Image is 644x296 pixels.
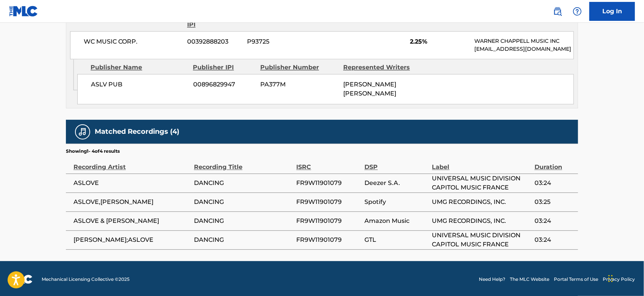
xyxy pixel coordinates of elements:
span: Deezer S.A. [364,179,428,188]
span: [PERSON_NAME];ASLOVE [73,235,190,244]
img: Matched Recordings [78,127,87,136]
span: WC MUSIC CORP. [84,37,182,46]
a: Need Help? [479,276,505,283]
div: Publisher Number [260,63,338,72]
div: Duration [535,155,574,172]
span: 03:24 [535,216,574,226]
span: Spotify [364,197,428,207]
a: Portal Terms of Use [554,276,598,283]
div: DSP [364,155,428,172]
div: Represented Writers [343,63,420,72]
span: 00896829947 [193,80,255,89]
div: 드래그 [608,267,613,290]
iframe: Chat Widget [606,260,644,296]
span: 2.25% [410,37,469,46]
div: Label [432,155,531,172]
img: search [553,7,562,16]
span: 00392888203 [188,37,241,46]
div: Recording Title [194,155,292,172]
span: DANCING [194,235,292,244]
span: UMG RECORDINGS, INC. [432,197,531,207]
div: Publisher IPI [193,63,255,72]
div: 채팅 위젯 [606,260,644,296]
div: ISRC [296,155,361,172]
span: UMG RECORDINGS, INC. [432,216,531,226]
span: GTL [364,235,428,244]
span: DANCING [194,197,292,207]
p: [EMAIL_ADDRESS][DOMAIN_NAME] [475,45,574,53]
a: The MLC Website [510,276,549,283]
span: 03:24 [535,179,574,188]
p: WARNER CHAPPELL MUSIC INC [475,37,574,45]
div: Publisher Name [91,63,187,72]
span: UNIVERSAL MUSIC DIVISION CAPITOL MUSIC FRANCE [432,174,531,192]
span: FR9W11901079 [296,235,361,244]
div: Help [570,4,585,19]
span: ASLOVE & [PERSON_NAME] [73,216,190,226]
span: UNIVERSAL MUSIC DIVISION CAPITOL MUSIC FRANCE [432,231,531,249]
img: MLC Logo [9,6,38,17]
a: Public Search [550,4,565,19]
p: Showing 1 - 4 of 4 results [66,148,120,155]
span: P93725 [247,37,320,46]
span: ASLOVE,[PERSON_NAME] [73,197,190,207]
span: FR9W11901079 [296,179,361,188]
span: FR9W11901079 [296,197,361,207]
span: [PERSON_NAME] [PERSON_NAME] [343,81,396,97]
span: 03:25 [535,197,574,207]
img: help [573,7,582,16]
span: ASLV PUB [91,80,188,89]
span: PA377M [260,80,338,89]
a: Log In [589,2,635,21]
div: Recording Artist [73,155,190,172]
span: DANCING [194,179,292,188]
span: DANCING [194,216,292,226]
h5: Matched Recordings (4) [95,127,179,136]
span: FR9W11901079 [296,216,361,226]
span: Amazon Music [364,216,428,226]
span: ASLOVE [73,179,190,188]
a: Privacy Policy [603,276,635,283]
span: 03:24 [535,235,574,244]
span: Mechanical Licensing Collective © 2025 [42,276,130,283]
